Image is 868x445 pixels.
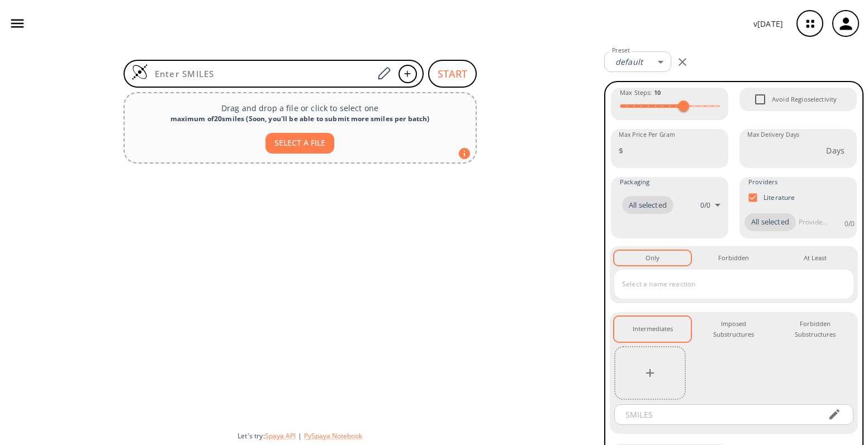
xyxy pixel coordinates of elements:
[748,88,772,111] span: Avoid Regioselectivity
[619,275,832,293] input: Select a name reaction
[718,253,749,263] div: Forbidden
[148,68,374,79] input: Enter SMILES
[131,64,148,80] img: Logo Spaya
[654,88,661,97] strong: 10
[620,88,661,98] span: Max Steps :
[615,56,643,67] em: default
[804,253,827,263] div: At Least
[772,94,837,104] span: Avoid Regioselectivity
[618,404,819,425] input: SMILES
[826,145,845,156] p: Days
[777,317,853,342] button: Forbidden Substructures
[304,431,362,441] button: PySpaya Notebook
[777,251,853,265] button: At Least
[614,317,691,342] button: Intermediates
[265,431,296,441] button: Spaya API
[296,431,304,441] span: |
[612,46,630,55] label: Preset
[748,177,777,187] span: Providers
[134,102,467,114] p: Drag and drop a file or click to select one
[695,251,772,265] button: Forbidden
[796,213,831,231] input: Provider name
[753,18,783,30] p: v [DATE]
[747,131,799,139] label: Max Delivery Days
[134,114,467,124] div: maximum of 20 smiles ( Soon, you'll be able to submit more smiles per batch )
[695,317,772,342] button: Imposed Substructures
[700,200,710,210] p: 0 / 0
[633,324,673,334] div: Intermediates
[845,219,855,228] p: 0 / 0
[428,60,477,88] button: START
[620,177,649,187] span: Packaging
[744,217,796,228] span: All selected
[619,131,675,139] label: Max Price Per Gram
[646,253,660,263] div: Only
[704,319,763,339] div: Imposed Substructures
[614,251,691,265] button: Only
[622,200,673,211] span: All selected
[763,193,795,202] p: Literature
[265,133,334,154] button: SELECT A FILE
[786,319,845,339] div: Forbidden Substructures
[619,145,623,156] p: $
[238,431,595,441] div: Let's try:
